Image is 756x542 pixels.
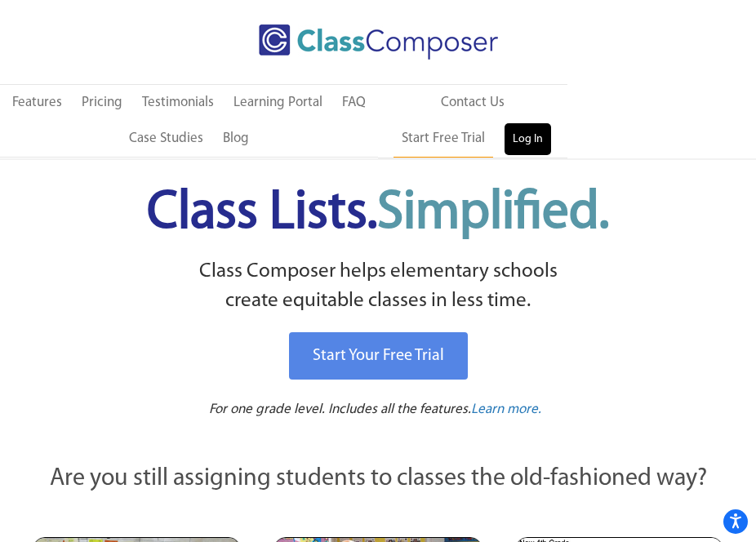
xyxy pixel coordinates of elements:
[471,400,541,420] a: Learn more.
[209,402,471,416] span: For one grade level. Includes all the features.
[121,121,211,157] a: Case Studies
[394,121,493,158] a: Start Free Trial
[289,332,468,380] a: Start Your Free Trial
[4,85,70,121] a: Features
[147,187,609,240] span: Class Lists.
[215,121,257,157] a: Blog
[505,123,551,156] a: Log In
[433,85,513,121] a: Contact Us
[134,85,222,121] a: Testimonials
[33,461,723,497] p: Are you still assigning students to classes the old-fashioned way?
[377,187,609,240] span: Simplified.
[16,257,740,317] p: Class Composer helps elementary schools create equitable classes in less time.
[225,85,331,121] a: Learning Portal
[471,402,541,416] span: Learn more.
[259,24,498,60] img: Class Composer
[378,85,567,158] nav: Header Menu
[313,348,444,364] span: Start Your Free Trial
[73,85,131,121] a: Pricing
[334,85,374,121] a: FAQ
